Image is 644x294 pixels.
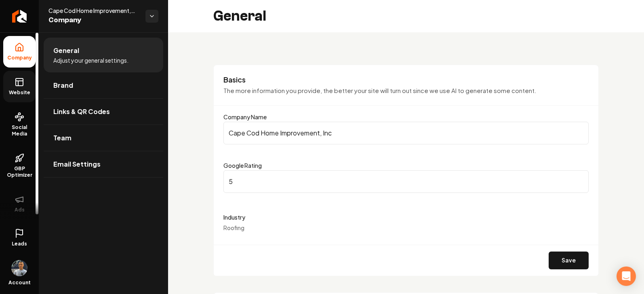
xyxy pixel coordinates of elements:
[44,99,163,125] a: Links & QR Codes
[213,8,266,24] h2: General
[4,55,35,61] span: Company
[3,188,36,220] button: Ads
[223,86,589,95] p: The more information you provide, the better your site will turn out since we use AI to generate ...
[53,80,73,90] span: Brand
[3,147,36,185] a: GBP Optimizer
[223,224,244,231] span: Roofing
[223,162,262,169] label: Google Rating
[223,170,589,193] input: Google Rating
[11,207,28,213] span: Ads
[44,125,163,151] a: Team
[53,107,110,116] span: Links & QR Codes
[44,72,163,98] a: Brand
[53,56,128,64] span: Adjust your general settings.
[3,106,36,144] a: Social Media
[3,71,36,102] a: Website
[223,212,589,222] label: Industry
[48,6,139,15] span: Cape Cod Home Improvement, Inc
[3,222,36,254] a: Leads
[12,241,27,247] span: Leads
[11,260,27,276] img: Tony Sivitski
[3,165,36,178] span: GBP Optimizer
[11,257,27,276] button: Open user button
[3,124,36,137] span: Social Media
[53,159,101,169] span: Email Settings
[12,10,27,23] img: Rebolt Logo
[223,113,267,121] label: Company Name
[617,267,636,286] div: Open Intercom Messenger
[48,15,139,26] span: Company
[6,89,34,96] span: Website
[223,122,589,144] input: Company Name
[44,151,163,177] a: Email Settings
[223,75,589,85] h3: Basics
[549,252,589,269] button: Save
[53,46,79,55] span: General
[8,279,31,286] span: Account
[53,133,72,143] span: Team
